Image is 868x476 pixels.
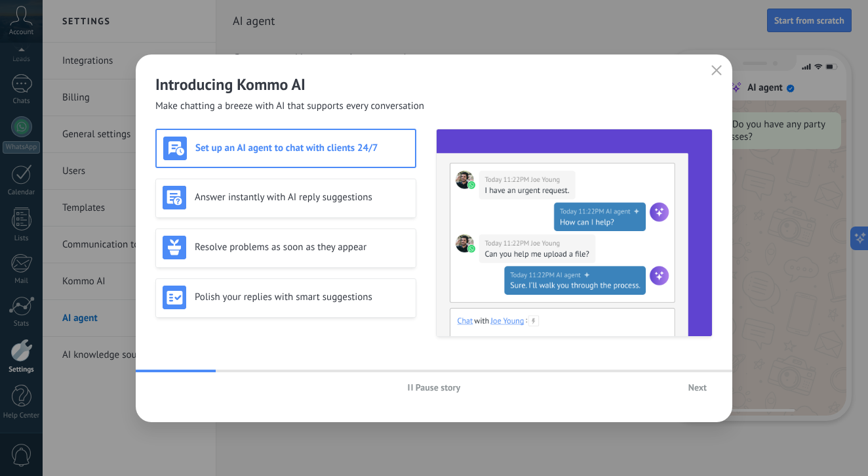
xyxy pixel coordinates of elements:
h3: Resolve problems as soon as they appear [195,241,409,253]
span: Pause story [416,383,461,392]
h3: Polish your replies with smart suggestions [195,291,409,303]
button: Pause story [402,378,467,397]
span: Next [688,383,707,392]
span: Make chatting a breeze with AI that supports every conversation [155,100,424,113]
h2: Introducing Kommo AI [155,74,713,95]
h3: Set up an AI agent to chat with clients 24/7 [195,142,408,154]
h3: Answer instantly with AI reply suggestions [195,191,409,204]
button: Next [682,378,713,397]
